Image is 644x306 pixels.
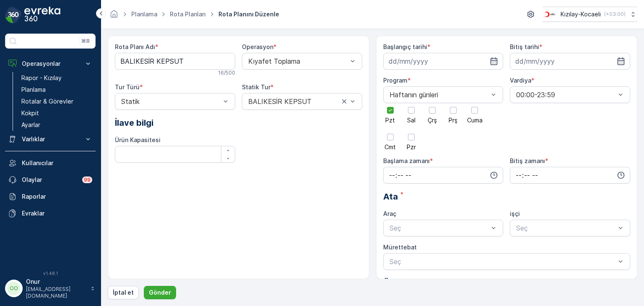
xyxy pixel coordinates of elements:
span: Ata [383,190,398,203]
label: Tur Türü [115,83,140,91]
span: v 1.48.1 [5,271,96,276]
div: OO [7,282,21,295]
label: Bitiş tarihi [510,43,539,50]
p: Raporlar [22,192,92,201]
input: dd/mm/yyyy [510,53,630,70]
p: Önemli Konumlar [383,277,631,289]
span: Rota Planını Düzenle [217,10,281,18]
a: Rotalar & Görevler [18,96,96,107]
a: Raporlar [5,188,96,205]
span: Cmt [384,144,396,150]
label: Bitiş zamanı [510,157,545,164]
button: İptal et [108,286,139,299]
span: Cuma [467,117,483,123]
p: Seç [390,223,489,233]
p: Olaylar [22,176,77,184]
input: dd/mm/yyyy [383,53,504,70]
label: Ürün Kapasitesi [115,136,161,143]
a: Rota Planları [170,10,206,18]
p: Seç [516,223,615,233]
p: Operasyonlar [22,60,79,68]
span: Çrş [428,117,437,123]
a: Olaylar99 [5,171,96,188]
label: Program [383,77,408,84]
p: Evraklar [22,209,92,218]
p: ⌘B [81,38,90,44]
p: 99 [84,176,91,183]
label: Araç [383,210,396,217]
label: işçi [510,210,520,217]
a: Rapor - Kızılay [18,72,96,84]
a: Kokpit [18,107,96,119]
span: Sal [407,117,415,123]
button: OOOnur[EMAIL_ADDRESS][DOMAIN_NAME] [5,277,96,299]
img: k%C4%B1z%C4%B1lay_0jL9uU1.png [543,10,557,19]
label: Rota Planı Adı [115,43,155,50]
p: 16 / 500 [218,70,235,76]
label: Başlangıç tarihi [383,43,427,50]
span: Pzr [407,144,416,150]
a: Evraklar [5,205,96,222]
p: ( +03:00 ) [604,11,626,18]
label: Başlama zamanı [383,157,430,164]
span: Pzt [385,117,395,123]
img: logo [5,7,22,23]
a: Ana Sayfa [109,13,119,20]
button: Operasyonlar [5,55,96,72]
span: İlave bilgi [115,117,153,129]
button: Gönder [144,286,176,299]
p: Kokpit [21,109,39,117]
p: Varlıklar [22,135,79,143]
p: İptal et [113,288,134,297]
p: Rapor - Kızılay [21,74,62,82]
p: Ayarlar [21,121,40,129]
a: Planlama [131,10,157,18]
img: logo_dark-DEwI_e13.png [24,7,60,23]
p: Kızılay-Kocaeli [561,10,601,18]
a: Ayarlar [18,119,96,131]
a: Planlama [18,84,96,96]
p: Kullanıcılar [22,159,92,167]
p: [EMAIL_ADDRESS][DOMAIN_NAME] [26,286,86,299]
p: Seç [390,257,616,267]
a: Kullanıcılar [5,155,96,171]
label: Statik Tur [242,83,270,91]
label: Mürettebat [383,244,417,251]
p: Rotalar & Görevler [21,97,73,106]
span: Prş [449,117,457,123]
button: Kızılay-Kocaeli(+03:00) [543,7,637,22]
label: Vardiya [510,77,531,84]
p: Planlama [21,86,46,94]
label: Operasyon [242,43,273,50]
p: Onur [26,277,86,286]
button: Varlıklar [5,131,96,148]
p: Gönder [149,288,171,297]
